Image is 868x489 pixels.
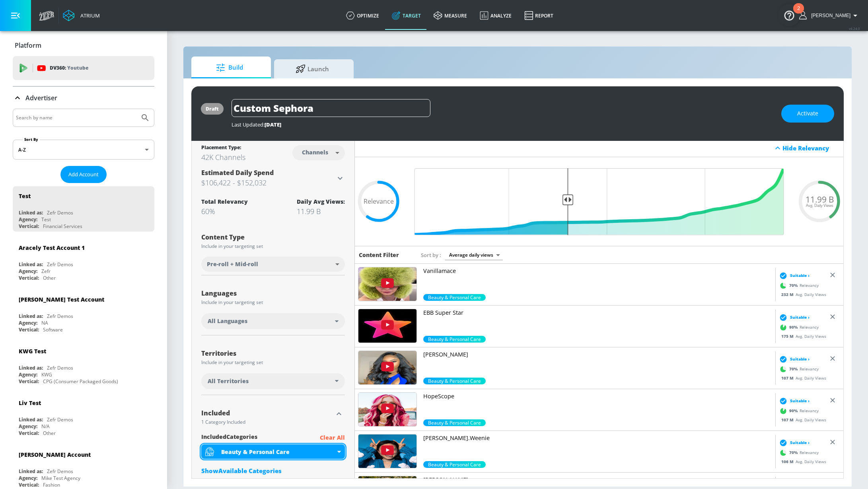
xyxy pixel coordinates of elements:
[782,144,839,152] div: Hide Relevancy
[423,378,486,384] div: 70.0%
[16,113,136,123] input: Search by name
[13,290,154,335] div: [PERSON_NAME] Test AccountLinked as:Zefr DemosAgency:NAVertical:Software
[201,420,333,425] div: 1 Category Included
[359,251,399,259] h6: Content Filter
[201,373,345,389] div: All Territories
[297,198,345,205] div: Daily Avg Views:
[19,261,43,268] div: Linked as:
[777,333,826,339] div: Avg. Daily Views
[777,314,809,321] div: Suitable ›
[789,450,799,456] span: 70 %
[47,209,73,216] div: Zefr Demos
[13,341,154,387] div: KWG TestLinked as:Zefr DemosAgency:KWGVertical:CPG (Consumer Packaged Goods)
[25,94,57,102] p: Advertiser
[781,105,834,123] button: Activate
[777,321,818,333] div: Relevancy
[790,314,809,320] span: Suitable ›
[806,204,833,208] span: Avg. Daily Views
[19,378,39,385] div: Vertical:
[423,461,486,468] div: 70.0%
[201,234,345,240] div: Content Type
[777,272,809,280] div: Suitable ›
[423,267,772,275] p: Vanillamace
[778,4,800,26] button: Open Resource Center, 2 new notifications
[19,275,39,281] div: Vertical:
[19,468,43,475] div: Linked as:
[47,416,73,423] div: Zefr Demos
[265,121,281,128] span: [DATE]
[201,168,274,177] span: Estimated Daily Spend
[518,1,560,30] a: Report
[423,351,772,378] a: [PERSON_NAME]
[777,447,818,459] div: Relevancy
[19,481,39,488] div: Vertical:
[206,105,219,112] div: draft
[421,251,441,259] span: Sort by
[282,59,343,78] span: Launch
[77,12,100,19] div: Atrium
[364,198,394,205] span: Relevance
[777,355,809,363] div: Suitable ›
[789,408,799,414] span: 90 %
[777,439,809,447] div: Suitable ›
[19,296,104,303] div: [PERSON_NAME] Test Account
[423,419,486,426] div: 90.0%
[789,366,799,372] span: 70 %
[13,238,154,283] div: Aracely Test Account 1Linked as:Zefr DemosAgency:ZefrVertical:Other
[201,410,333,416] div: Included
[23,137,40,142] label: Sort By
[47,313,73,320] div: Zefr Demos
[201,300,345,305] div: Include in your targeting set
[423,378,486,384] span: Beauty & Personal Care
[19,320,37,326] div: Agency:
[19,313,43,320] div: Linked as:
[201,198,248,205] div: Total Relevancy
[19,192,31,200] div: Test
[423,336,486,343] div: 90.0%
[19,209,43,216] div: Linked as:
[340,1,385,30] a: optimize
[423,351,772,358] p: [PERSON_NAME]
[43,223,82,230] div: Financial Services
[15,41,41,50] p: Platform
[13,393,154,438] div: Liv TestLinked as:Zefr DemosAgency:N/AVertical:Other
[201,360,345,365] div: Include in your targeting set
[19,268,37,275] div: Agency:
[789,324,799,330] span: 90 %
[777,363,818,375] div: Relevancy
[808,13,850,18] span: login as: rob.greenberg@zefr.com
[19,399,41,407] div: Liv Test
[201,152,245,162] div: 42K Channels
[13,186,154,232] div: TestLinked as:Zefr DemosAgency:TestVertical:Financial Services
[423,309,772,317] p: EBB Super Star
[411,168,788,235] input: Final Threshold
[797,8,800,19] div: 2
[423,419,486,426] span: Beauty & Personal Care
[47,468,73,475] div: Zefr Demos
[358,393,416,426] img: UUAM2fyCjEdROyELretVTiiw
[790,398,809,404] span: Suitable ›
[19,451,91,458] div: [PERSON_NAME] Account
[473,1,518,30] a: Analyze
[777,405,818,417] div: Relevancy
[19,416,43,423] div: Linked as:
[41,423,50,430] div: N/A
[777,375,826,381] div: Avg. Daily Views
[43,326,63,333] div: Software
[789,282,799,288] span: 70 %
[208,377,249,385] span: All Territories
[201,467,345,475] div: ShowAvailable Categories
[790,273,809,279] span: Suitable ›
[50,64,88,72] p: DV360:
[19,244,85,251] div: Aracely Test Account 1
[201,177,335,188] h3: $106,422 - $152,032
[201,244,345,249] div: Include in your targeting set
[207,260,258,268] span: Pre-roll + Mid-roll
[199,58,260,77] span: Build
[423,267,772,294] a: Vanillamace
[358,434,416,468] img: UUWc8CackfCo4q46FpEWBcPg
[41,320,48,326] div: NA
